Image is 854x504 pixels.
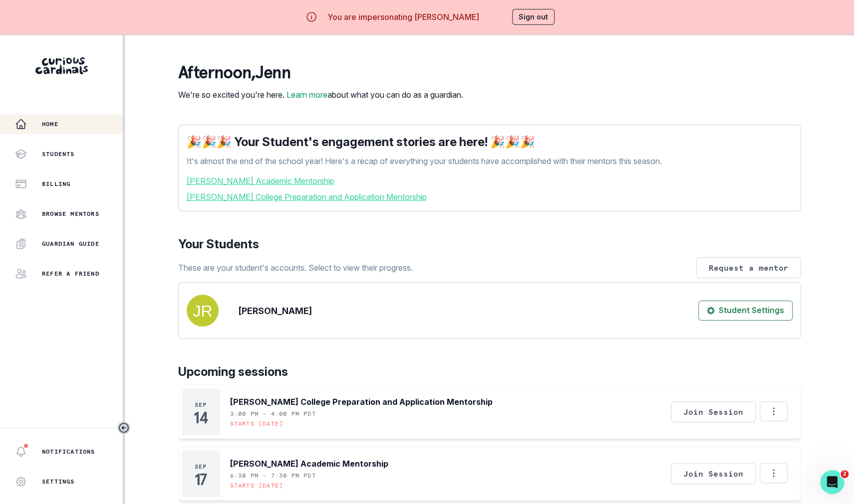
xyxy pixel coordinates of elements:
[187,295,219,327] img: svg
[230,420,284,428] p: Starts [DATE]
[230,458,388,470] p: [PERSON_NAME] Academic Mentorship
[178,89,463,101] p: We're so excited you're here. about what you can do as a guardian.
[187,175,793,187] a: [PERSON_NAME] Academic Mentorship
[178,262,413,274] p: These are your student's accounts. Select to view their progress.
[195,401,207,409] p: Sep
[178,363,801,381] p: Upcoming sessions
[230,410,316,418] p: 3:00 PM - 4:00 PM PDT
[698,301,793,321] button: Student Settings
[195,463,207,471] p: Sep
[42,270,99,278] p: Refer a friend
[117,421,130,434] button: Toggle sidebar
[187,133,793,151] p: 🎉🎉🎉 Your Student's engagement stories are here! 🎉🎉🎉
[230,472,316,480] p: 6:30 PM - 7:30 PM PDT
[42,478,75,486] p: Settings
[35,57,88,74] img: Curious Cardinals Logo
[286,90,327,100] a: Learn more
[230,396,493,408] p: [PERSON_NAME] College Preparation and Application Mentorship
[512,9,555,25] button: Sign out
[187,155,793,167] p: It's almost the end of the school year! Here's a recap of everything your students have accomplis...
[760,401,788,421] button: Options
[42,150,75,158] p: Students
[841,470,849,478] span: 2
[760,463,788,483] button: Options
[42,120,58,128] p: Home
[42,240,99,248] p: Guardian Guide
[230,482,284,490] p: Starts [DATE]
[671,463,756,484] button: Join Session
[195,475,207,485] p: 17
[42,180,70,188] p: Billing
[239,304,312,318] p: [PERSON_NAME]
[178,63,463,83] p: afternoon , Jenn
[187,191,793,203] a: [PERSON_NAME] College Preparation and Application Mentorship
[194,413,207,423] p: 14
[42,448,95,456] p: Notifications
[820,470,844,494] iframe: Intercom live chat
[42,210,99,218] p: Browse Mentors
[178,235,801,253] p: Your Students
[327,11,479,23] p: You are impersonating [PERSON_NAME]
[696,257,801,278] button: Request a mentor
[671,401,756,422] button: Join Session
